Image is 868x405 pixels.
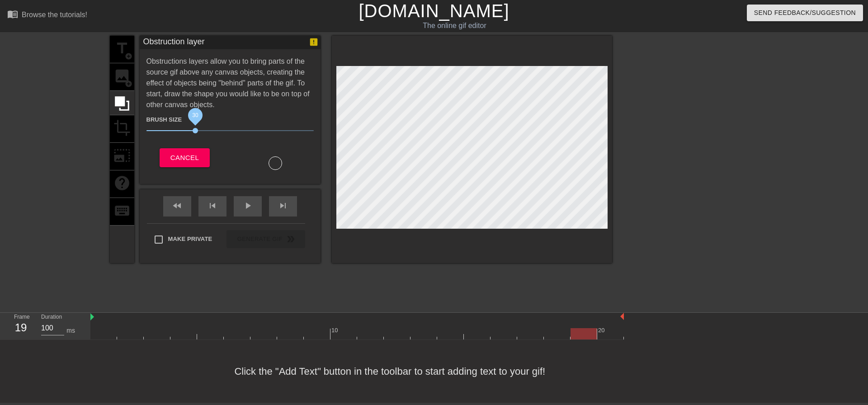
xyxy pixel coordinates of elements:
[41,315,62,320] label: Duration
[146,56,314,170] div: Obstructions layers allow you to bring parts of the source gif above any canvas objects, creating...
[143,36,205,49] div: Obstruction layer
[66,326,75,335] div: ms
[168,235,212,244] span: Make Private
[22,11,87,19] div: Browse the tutorials!
[146,115,182,124] label: Brush Size
[192,112,198,118] span: 30
[359,1,509,21] a: [DOMAIN_NAME]
[747,5,863,21] button: Send Feedback/Suggestion
[7,313,34,339] div: Frame
[242,200,253,211] span: play_arrow
[620,313,624,320] img: bound-end.png
[7,9,87,23] a: Browse the tutorials!
[598,326,606,335] div: 20
[278,200,288,211] span: skip_next
[754,7,856,19] span: Send Feedback/Suggestion
[207,200,218,211] span: skip_previous
[331,326,340,335] div: 10
[172,200,183,211] span: fast_rewind
[170,152,199,164] span: Cancel
[7,9,18,19] span: menu_book
[294,20,615,31] div: The online gif editor
[160,148,210,167] button: Cancel
[14,320,28,336] div: 19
